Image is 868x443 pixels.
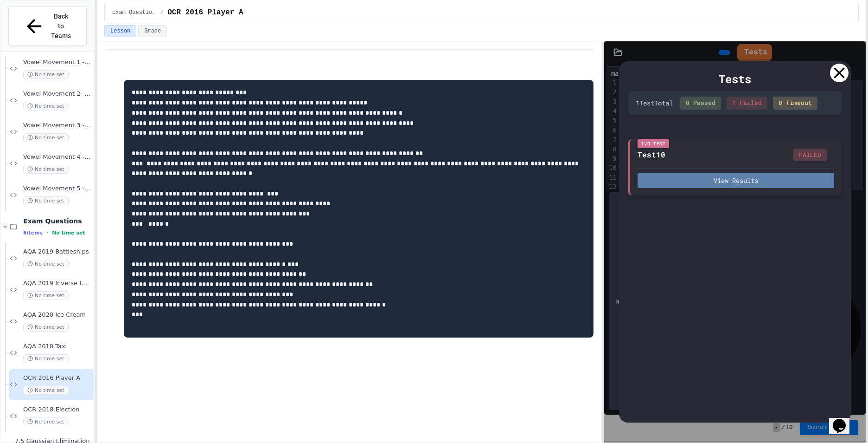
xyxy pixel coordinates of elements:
[727,97,767,110] div: 1 Failed
[46,229,48,236] span: •
[104,25,136,37] button: Lesson
[23,153,92,161] span: Vowel Movement 4 - Basic Version
[23,406,92,414] span: OCR 2018 Election
[23,374,92,382] span: OCR 2016 Player A
[23,122,92,130] span: Vowel Movement 3 - replace vowels
[680,97,721,110] div: 0 Passed
[23,417,69,426] span: No time set
[23,311,92,319] span: AQA 2020 Ice Cream
[160,9,164,16] span: /
[23,230,43,236] span: 6 items
[23,217,92,225] span: Exam Questions
[23,90,92,98] span: Vowel Movement 2 - is this a legal word
[23,102,69,111] span: No time set
[23,291,69,300] span: No time set
[23,133,69,142] span: No time set
[773,97,817,110] div: 0 Timeout
[51,12,72,41] span: Back to Teams
[23,248,92,256] span: AQA 2019 Battleships
[628,71,842,87] div: Tests
[23,260,69,268] span: No time set
[636,98,673,108] div: 1 Test Total
[638,173,834,188] button: View Results
[23,70,69,79] span: No time set
[638,139,669,148] div: I/O Test
[638,149,665,160] div: Test10
[23,323,69,332] span: No time set
[23,280,92,287] span: AQA 2019 Inverse Images
[138,25,167,37] button: Grade
[829,406,859,434] iframe: chat widget
[23,354,69,363] span: No time set
[52,230,85,236] span: No time set
[23,59,92,66] span: Vowel Movement 1 - is letter a vowel?
[8,7,87,46] button: Back to Teams
[167,7,243,18] span: OCR 2016 Player A
[23,386,69,395] span: No time set
[793,149,827,162] div: FAILED
[112,9,157,16] span: Exam Questions
[23,185,92,193] span: Vowel Movement 5 - Extended Version
[23,165,69,174] span: No time set
[23,343,92,351] span: AQA 2018 Taxi
[23,196,69,205] span: No time set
